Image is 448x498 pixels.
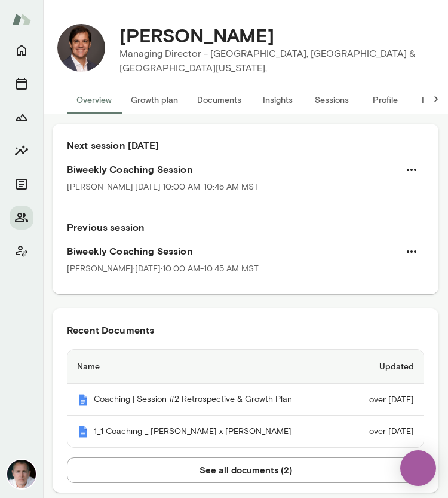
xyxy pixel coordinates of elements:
[67,138,424,152] h6: Next session [DATE]
[12,8,31,30] img: Mento
[67,162,424,176] h6: Biweekly Coaching Session
[119,47,419,75] p: Managing Director - [GEOGRAPHIC_DATA], [GEOGRAPHIC_DATA] & [GEOGRAPHIC_DATA][US_STATE],
[57,24,105,72] img: Luciano M
[77,426,89,438] img: Mento
[67,220,424,234] h6: Previous session
[10,72,33,96] button: Sessions
[121,85,188,114] button: Growth plan
[67,457,424,482] button: See all documents (2)
[10,105,33,129] button: Growth Plan
[305,85,358,114] button: Sessions
[67,384,347,416] th: Coaching | Session #2 Retrospective & Growth Plan
[347,350,424,384] th: Updated
[10,239,33,263] button: Client app
[67,350,347,384] th: Name
[67,244,424,258] h6: Biweekly Coaching Session
[7,460,36,488] img: Mike Lane
[10,139,33,163] button: Insights
[67,181,259,193] p: [PERSON_NAME] · [DATE] · 10:00 AM-10:45 AM MST
[347,384,424,416] td: over [DATE]
[67,85,121,114] button: Overview
[10,172,33,196] button: Documents
[77,394,89,406] img: Mento
[10,38,33,62] button: Home
[10,206,33,230] button: Members
[67,416,347,448] th: 1_1 Coaching _ [PERSON_NAME] x [PERSON_NAME]
[358,85,412,114] button: Profile
[347,416,424,448] td: over [DATE]
[251,85,305,114] button: Insights
[67,323,424,337] h6: Recent Documents
[67,263,259,275] p: [PERSON_NAME] · [DATE] · 10:00 AM-10:45 AM MST
[119,24,274,47] h4: [PERSON_NAME]
[188,85,251,114] button: Documents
